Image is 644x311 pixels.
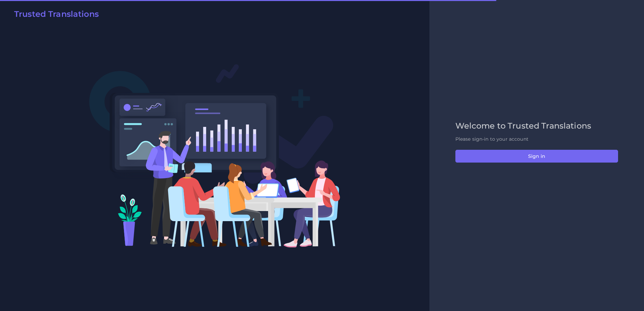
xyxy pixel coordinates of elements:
button: Sign in [455,150,618,163]
a: Trusted Translations [9,9,99,22]
img: Login V2 [89,64,341,248]
h2: Welcome to Trusted Translations [455,121,618,131]
h2: Trusted Translations [14,9,99,19]
p: Please sign-in to your account [455,136,618,143]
